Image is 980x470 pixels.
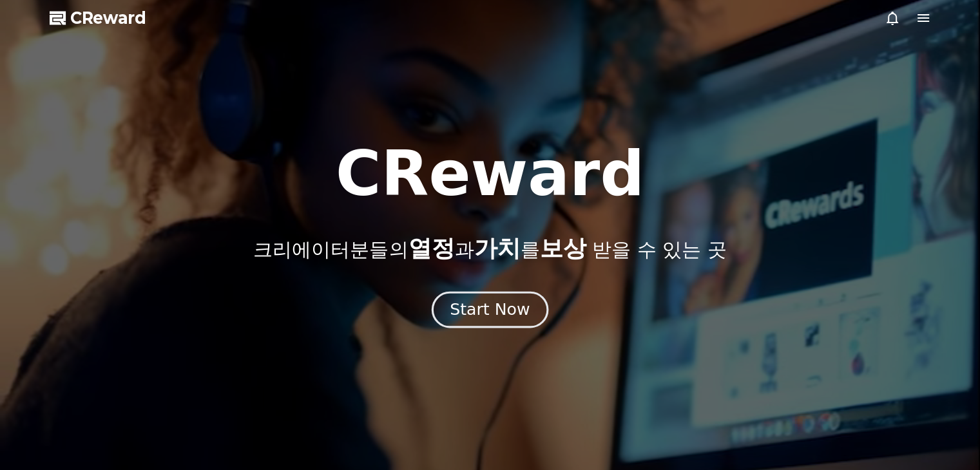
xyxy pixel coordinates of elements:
[336,143,644,205] h1: CReward
[432,292,548,328] button: Start Now
[50,8,146,28] a: CReward
[434,305,546,317] a: Start Now
[408,235,454,261] span: 열정
[450,299,530,321] div: Start Now
[539,235,586,261] span: 보상
[253,236,726,261] p: 크리에이터분들의 과 를 받을 수 있는 곳
[474,235,520,261] span: 가치
[70,8,146,28] span: CReward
